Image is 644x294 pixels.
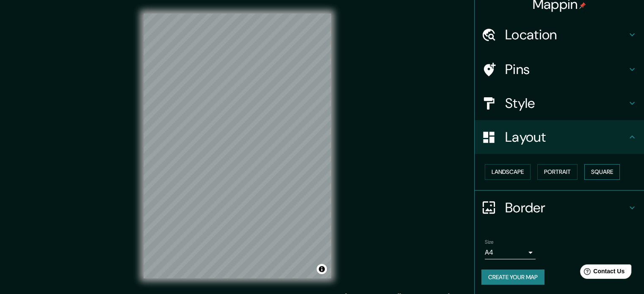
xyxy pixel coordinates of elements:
[475,18,644,52] div: Location
[485,238,494,245] label: Size
[584,164,620,180] button: Square
[505,199,627,216] h4: Border
[505,129,627,146] h4: Layout
[505,61,627,78] h4: Pins
[475,120,644,154] div: Layout
[144,14,331,278] canvas: Map
[485,164,531,180] button: Landscape
[569,261,635,285] iframe: Help widget launcher
[579,2,586,9] img: pin-icon.png
[317,264,327,274] button: Toggle attribution
[475,191,644,225] div: Border
[537,164,578,180] button: Portrait
[505,26,627,43] h4: Location
[481,269,544,285] button: Create your map
[505,95,627,112] h4: Style
[475,86,644,120] div: Style
[475,52,644,86] div: Pins
[485,246,536,259] div: A4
